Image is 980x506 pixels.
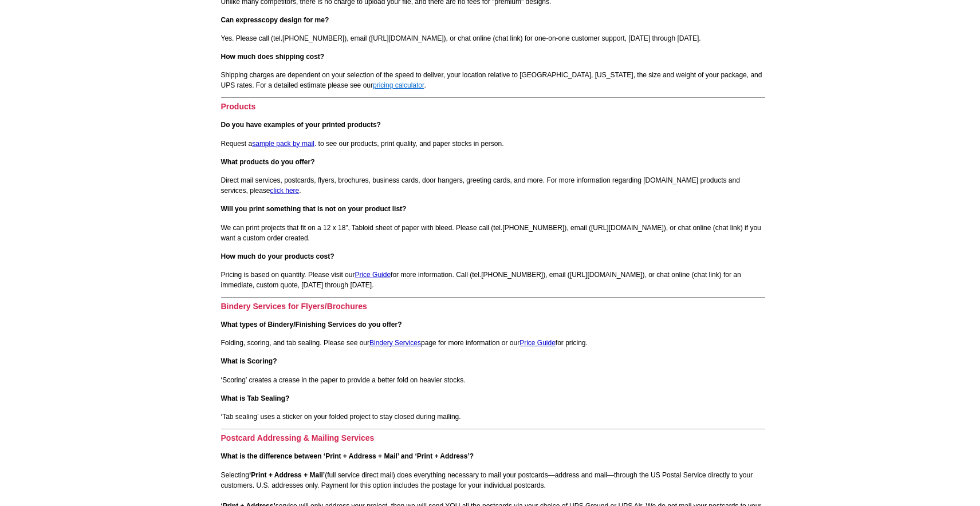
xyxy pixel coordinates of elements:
[221,223,765,243] p: We can print projects that fit on a 12 x 18”, Tabloid sheet of paper with bleed. Please call (tel...
[221,452,765,460] h4: What is the difference between ‘Print + Address + Mail’ and ‘Print + Address’?
[355,271,391,279] a: Price Guide
[221,101,765,112] h3: Products
[221,433,765,443] h3: Postcard Addressing & Mailing Services
[221,175,765,196] p: Direct mail services, postcards, flyers, brochures, business cards, door hangers, greeting cards,...
[369,339,421,347] a: Bindery Services
[221,301,765,311] h3: Bindery Services for Flyers/Brochures
[221,158,765,166] h4: What products do you offer?
[221,16,765,24] h4: Can expresscopy design for me?
[221,252,765,260] h4: How much do your products cost?
[519,339,556,347] a: Price Guide
[221,139,765,149] p: Request a . to see our products, print quality, and paper stocks in person.
[221,205,765,213] h4: Will you print something that is not on your product list?
[221,270,765,290] p: Pricing is based on quantity. Please visit our for more information. Call (tel.[PHONE_NUMBER]), e...
[221,412,765,422] p: ‘Tab sealing’ uses a sticker on your folded project to stay closed during mailing.
[249,471,325,479] strong: ‘Print + Address + Mail’
[373,81,424,89] a: pricing calculator
[221,33,765,44] p: Yes. Please call (tel.[PHONE_NUMBER]), email ([URL][DOMAIN_NAME]), or chat online (chat link) for...
[221,375,765,385] p: ‘Scoring’ creates a crease in the paper to provide a better fold on heavier stocks.
[221,121,765,129] h4: Do you have examples of your printed products?
[751,240,980,506] iframe: LiveChat chat widget
[252,140,314,148] a: sample pack by mail
[221,338,765,348] p: Folding, scoring, and tab sealing. Please see our page for more information or our for pricing.
[221,357,765,365] h4: What is Scoring?
[221,70,765,90] p: Shipping charges are dependent on your selection of the speed to deliver, your location relative ...
[270,187,300,195] a: click here
[221,53,765,61] h4: How much does shipping cost?
[221,394,765,402] h4: What is Tab Sealing?
[221,321,765,329] h4: What types of Bindery/Finishing Services do you offer?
